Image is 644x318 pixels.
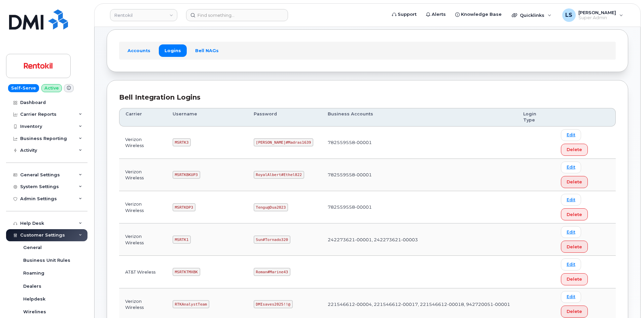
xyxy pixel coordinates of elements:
[189,44,224,57] a: Bell NAGs
[561,162,581,173] a: Edit
[567,211,582,218] span: Delete
[520,12,544,18] span: Quicklinks
[173,268,200,276] code: MSRTKTMXBK
[254,138,314,146] code: [PERSON_NAME]#Madras1639
[567,179,582,185] span: Delete
[561,258,581,270] a: Edit
[507,8,556,22] div: Quicklinks
[254,236,290,244] code: Sun#Tornado320
[119,256,167,288] td: AT&T Wireless
[567,244,582,250] span: Delete
[561,241,588,253] button: Delete
[110,9,177,21] a: Rentokil
[567,308,582,315] span: Delete
[398,11,417,18] span: Support
[561,208,588,220] button: Delete
[561,144,588,156] button: Delete
[186,9,288,21] input: Find something...
[578,15,616,21] span: Super Admin
[322,159,517,191] td: 782559558-00001
[119,223,167,256] td: Verizon Wireless
[119,108,167,127] th: Carrier
[558,8,628,22] div: Luke Schroeder
[561,129,581,141] a: Edit
[387,8,421,21] a: Support
[421,8,451,21] a: Alerts
[173,300,209,308] code: RTKAnalystTeam
[561,306,588,318] button: Delete
[322,108,517,127] th: Business Accounts
[122,44,156,57] a: Accounts
[322,127,517,159] td: 782559558-00001
[561,176,588,188] button: Delete
[119,159,167,191] td: Verizon Wireless
[254,171,304,179] code: RoyalAlbert#Ethel822
[119,93,616,102] div: Bell Integration Logins
[254,300,293,308] code: DMIsaves2025!!@
[173,138,191,146] code: MSRTK3
[517,108,555,127] th: Login Type
[567,276,582,282] span: Delete
[254,268,290,276] code: Roman#Marine43
[567,146,582,153] span: Delete
[432,11,446,18] span: Alerts
[561,273,588,285] button: Delete
[561,226,581,238] a: Edit
[322,223,517,256] td: 242273621-00001, 242273621-00003
[461,11,502,18] span: Knowledge Base
[565,11,572,19] span: LS
[119,127,167,159] td: Verizon Wireless
[173,236,191,244] code: MSRTK1
[561,291,581,303] a: Edit
[254,203,288,211] code: Tengu@Dua2023
[248,108,322,127] th: Password
[173,203,195,211] code: MSRTKDP3
[561,194,581,206] a: Edit
[615,289,639,313] iframe: Messenger Launcher
[159,44,187,57] a: Logins
[578,10,616,15] span: [PERSON_NAME]
[167,108,248,127] th: Username
[451,8,506,21] a: Knowledge Base
[173,171,200,179] code: MSRTKBKUP3
[322,191,517,223] td: 782559558-00001
[119,191,167,223] td: Verizon Wireless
